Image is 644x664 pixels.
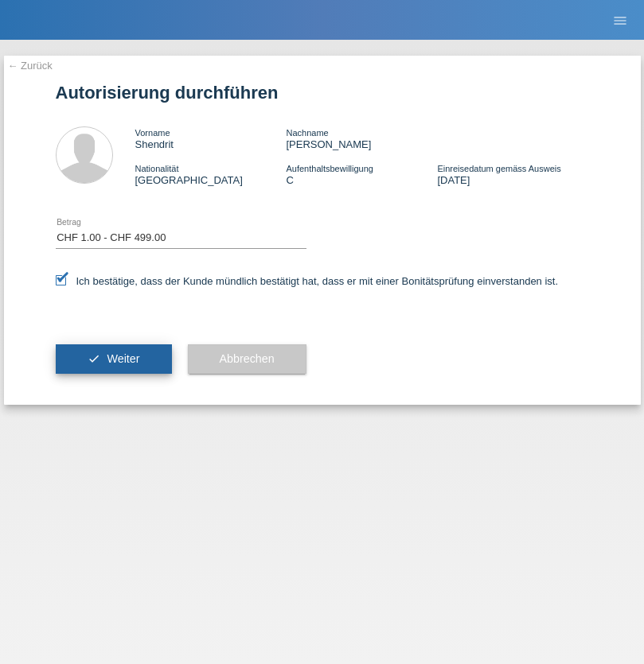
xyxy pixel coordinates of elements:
[135,126,287,150] div: Shendrit
[88,352,100,365] i: check
[135,162,287,186] div: [GEOGRAPHIC_DATA]
[286,162,437,186] div: C
[604,15,636,25] a: menu
[135,128,170,138] span: Vorname
[56,275,559,287] label: Ich bestätige, dass der Kunde mündlich bestätigt hat, dass er mit einer Bonitätsprüfung einversta...
[107,352,139,365] span: Weiter
[135,164,179,173] span: Nationalität
[286,128,328,138] span: Nachname
[188,344,306,375] button: Abbrechen
[56,344,172,375] button: check Weiter
[286,126,437,150] div: [PERSON_NAME]
[437,164,560,173] span: Einreisedatum gemäss Ausweis
[612,13,628,29] i: menu
[8,60,53,72] a: ← Zurück
[286,164,373,173] span: Aufenthaltsbewilligung
[437,162,588,186] div: [DATE]
[56,83,589,103] h1: Autorisierung durchführen
[220,352,275,365] span: Abbrechen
